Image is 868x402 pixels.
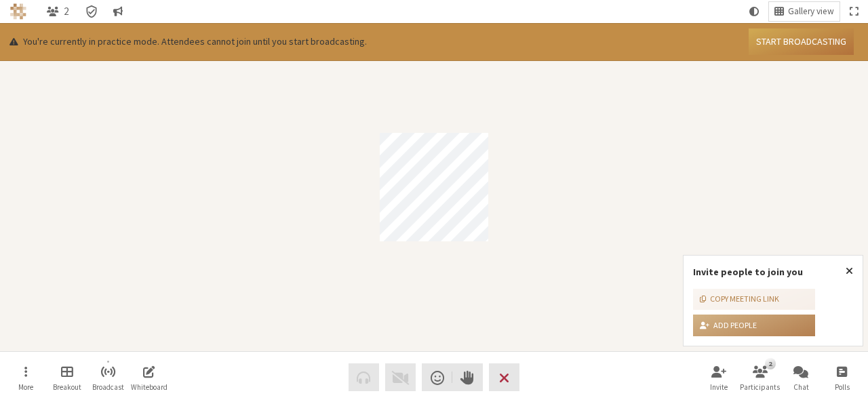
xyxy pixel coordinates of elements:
button: Start broadcasting [749,28,854,55]
span: Whiteboard [131,383,167,391]
span: Broadcast [92,383,124,391]
button: Raise hand [452,363,483,391]
button: Open participant list [41,2,75,21]
p: You're currently in practice mode. Attendees cannot join until you start broadcasting. [9,35,367,49]
span: Polls [835,383,850,391]
div: Meeting details Encryption enabled [79,2,103,21]
div: Copy meeting link [700,293,779,305]
button: Send a reaction [422,363,452,391]
span: Invite [710,383,728,391]
button: Open chat [782,359,820,396]
button: Fullscreen [844,2,863,21]
span: More [18,383,33,391]
button: Open participant list [741,359,779,396]
span: Chat [793,383,809,391]
img: Iotum [10,3,26,20]
button: Change layout [769,2,840,21]
button: Close popover [836,256,863,287]
span: Breakout [53,383,81,391]
button: End or leave meeting [489,363,519,391]
button: Video [385,363,416,391]
button: Start broadcast [89,359,127,396]
button: Open shared whiteboard [130,359,168,396]
button: Invite participants (Alt+I) [700,359,738,396]
label: Invite people to join you [693,266,803,278]
span: Participants [740,383,780,391]
span: Gallery view [788,7,834,17]
div: 2 [765,358,775,369]
button: Copy meeting link [693,289,815,310]
span: 2 [64,5,69,17]
button: Conversation [108,2,129,21]
button: Open poll [823,359,861,396]
button: Open menu [7,359,45,396]
button: Using system theme [744,2,764,21]
button: Audio problem - check your Internet connection or call by phone [349,363,379,391]
button: Manage Breakout Rooms [48,359,86,396]
button: Add people [693,315,815,336]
